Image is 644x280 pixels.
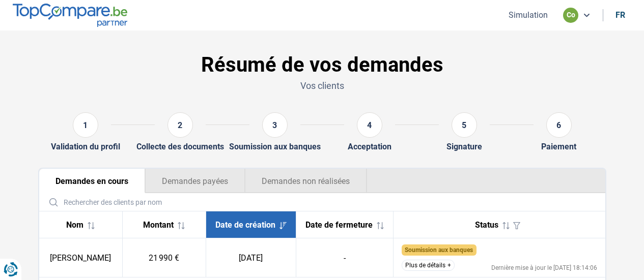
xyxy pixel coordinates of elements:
div: fr [615,10,625,20]
img: TopCompare.be [13,4,127,26]
td: 21 990 € [122,238,206,277]
div: Collecte des documents [136,142,224,151]
h1: Résumé de vos demandes [38,53,606,77]
div: Soumission aux banques [229,142,321,151]
div: 3 [262,112,288,138]
span: Date de fermeture [305,220,373,230]
button: Plus de détails [402,260,455,271]
div: Signature [446,142,482,151]
div: 6 [546,112,572,138]
span: Status [475,220,498,230]
button: Simulation [506,10,551,20]
p: Vos clients [38,79,606,92]
div: Validation du profil [51,142,120,151]
div: Paiement [541,142,576,151]
span: Nom [66,220,83,230]
div: 2 [167,112,193,138]
span: Date de création [215,220,275,230]
button: Demandes en cours [39,169,145,193]
input: Rechercher des clients par nom [43,193,601,211]
span: Soumission aux banques [405,246,473,254]
div: co [563,8,578,23]
span: Montant [143,220,174,230]
button: Demandes non réalisées [245,169,367,193]
td: - [296,238,393,277]
div: 4 [357,112,382,138]
div: Acceptation [348,142,391,151]
button: Demandes payées [145,169,245,193]
div: 5 [452,112,477,138]
td: [PERSON_NAME] [39,238,123,277]
td: [DATE] [206,238,296,277]
div: Dernière mise à jour le [DATE] 18:14:06 [491,265,597,271]
div: 1 [73,112,98,138]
